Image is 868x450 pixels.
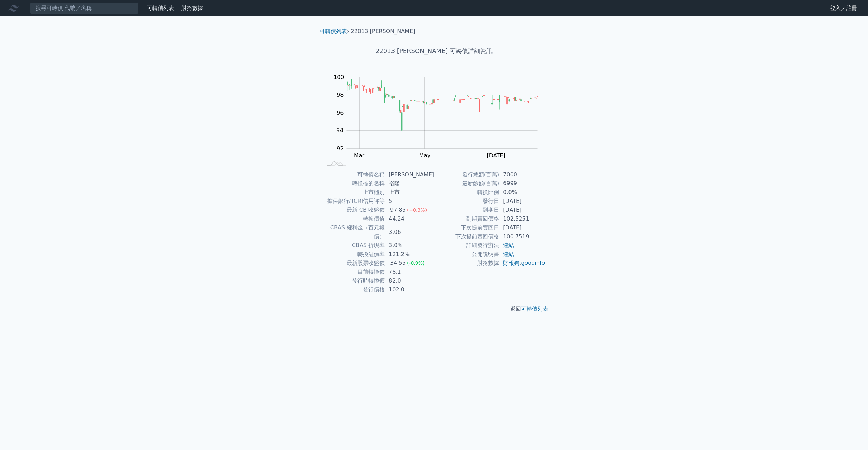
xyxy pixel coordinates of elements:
td: 下次提前賣回價格 [434,232,499,241]
td: 到期賣回價格 [434,214,499,223]
td: 100.7519 [499,232,546,241]
tspan: Mar [354,152,365,159]
a: 可轉債列表 [521,306,548,312]
tspan: [DATE] [487,152,505,159]
li: 22013 [PERSON_NAME] [351,27,415,35]
td: 上市 [385,188,434,197]
td: 財務數據 [434,259,499,268]
td: 最新 CB 收盤價 [322,206,385,214]
a: goodinfo [521,260,545,266]
td: 3.06 [385,223,434,241]
td: 發行總額(百萬) [434,170,499,179]
span: (+0.3%) [407,207,427,213]
td: 44.24 [385,214,434,223]
td: 到期日 [434,206,499,214]
td: 可轉債名稱 [322,170,385,179]
span: (-0.9%) [407,260,425,266]
td: 78.1 [385,268,434,276]
td: , [499,259,546,268]
tspan: 98 [337,92,344,98]
input: 搜尋可轉債 代號／名稱 [30,2,139,14]
td: 轉換價值 [322,214,385,223]
td: 6999 [499,179,546,188]
td: 上市櫃別 [322,188,385,197]
td: 下次提前賣回日 [434,223,499,232]
td: 3.0% [385,241,434,250]
td: 裕隆 [385,179,434,188]
td: 轉換比例 [434,188,499,197]
a: 登入／註冊 [824,3,863,14]
div: 34.55 [389,259,407,268]
td: 最新股票收盤價 [322,259,385,268]
tspan: May [419,152,430,159]
td: 102.5251 [499,214,546,223]
h1: 22013 [PERSON_NAME] 可轉債詳細資訊 [314,46,554,56]
tspan: 100 [334,74,344,80]
td: 擔保銀行/TCRI信用評等 [322,197,385,206]
td: 7000 [499,170,546,179]
td: 121.2% [385,250,434,259]
tspan: 94 [336,127,343,134]
a: 財報狗 [503,260,519,266]
td: [DATE] [499,197,546,206]
td: 最新餘額(百萬) [434,179,499,188]
td: 102.0 [385,285,434,294]
p: 返回 [314,305,554,313]
li: › [320,27,349,35]
td: 公開說明書 [434,250,499,259]
td: 5 [385,197,434,206]
td: 詳細發行辦法 [434,241,499,250]
td: 0.0% [499,188,546,197]
td: [PERSON_NAME] [385,170,434,179]
td: 發行時轉換價 [322,276,385,285]
td: 發行日 [434,197,499,206]
td: 目前轉換價 [322,268,385,276]
td: CBAS 權利金（百元報價） [322,223,385,241]
tspan: 96 [337,110,344,116]
td: [DATE] [499,223,546,232]
a: 可轉債列表 [320,28,347,34]
a: 連結 [503,242,514,248]
div: 97.85 [389,206,407,214]
a: 可轉債列表 [147,5,174,11]
td: [DATE] [499,206,546,214]
g: Chart [330,74,548,159]
td: 82.0 [385,276,434,285]
td: 轉換標的名稱 [322,179,385,188]
td: 發行價格 [322,285,385,294]
td: 轉換溢價率 [322,250,385,259]
a: 財務數據 [181,5,203,11]
tspan: 92 [337,145,344,152]
td: CBAS 折現率 [322,241,385,250]
a: 連結 [503,251,514,257]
